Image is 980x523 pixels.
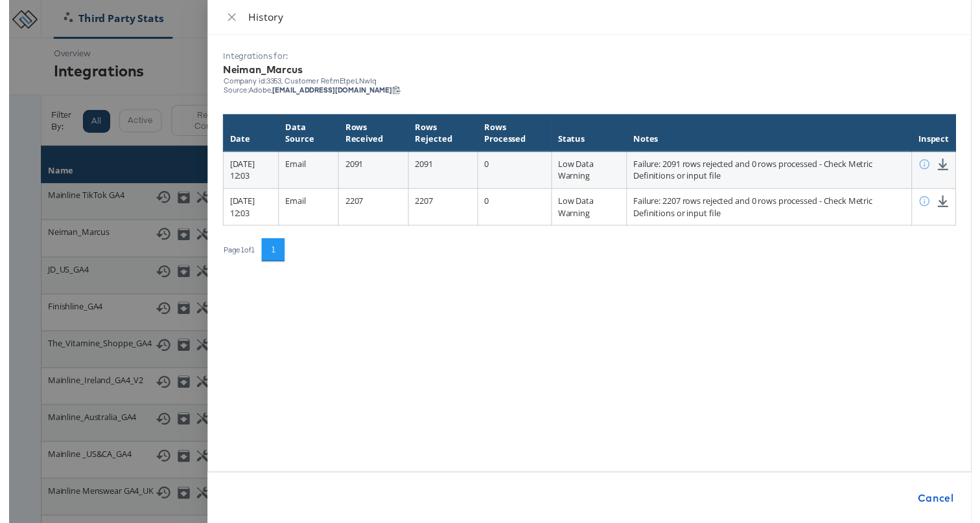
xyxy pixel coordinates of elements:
[218,117,275,154] th: Date
[926,498,962,516] span: Cancel
[257,243,281,266] button: 1
[629,117,919,154] th: Notes
[559,161,596,185] span: Low Data Warning
[218,154,275,192] td: [DATE] 12:03
[218,12,236,24] button: Close
[218,87,964,96] div: Source: Adobe,
[275,117,336,154] th: Data Source
[281,199,302,210] span: Email
[336,117,407,154] th: Rows Received
[552,117,629,154] th: Status
[477,154,552,192] td: 0
[336,154,407,192] td: 2091
[477,117,552,154] th: Rows Processed
[218,63,964,78] div: Neiman_Marcus
[407,117,478,154] th: Rows Rejected
[222,12,232,23] span: close
[268,87,390,96] strong: [EMAIL_ADDRESS][DOMAIN_NAME]
[407,192,478,230] td: 2207
[636,199,880,223] span: Failure: 2207 rows rejected and 0 rows processed - Check Metric Definitions or input file
[477,192,552,230] td: 0
[281,161,302,173] span: Email
[920,494,967,520] button: Cancel
[218,51,964,63] div: Integrations for:
[407,154,478,192] td: 2091
[636,161,880,185] span: Failure: 2091 rows rejected and 0 rows processed - Check Metric Definitions or input file
[919,117,964,154] th: Inspect
[336,192,407,230] td: 2207
[244,10,964,25] div: History
[218,250,251,259] div: Page 1 of 1
[218,78,964,87] div: Company id: 3353 , Customer Ref: mEtpeLNwIq
[218,192,275,230] td: [DATE] 12:03
[559,199,596,223] span: Low Data Warning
